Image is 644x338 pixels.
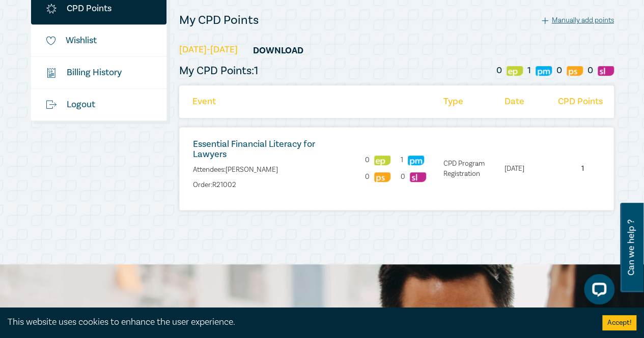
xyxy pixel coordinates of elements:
img: Practice Management & Business Skills [408,156,424,165]
h5: [DATE]-[DATE] [179,41,614,60]
img: Substantive Law [410,172,426,182]
a: Download [240,41,316,60]
a: Wishlist [31,25,167,56]
li: 1 [552,164,613,174]
li: [DATE] [499,164,550,174]
span: 0 [496,65,502,76]
img: Ethics & Professional Responsibility [507,66,523,76]
img: Ethics & Professional Responsibility [374,156,390,165]
span: 1 [401,156,403,165]
img: Substantive Law [598,66,614,76]
span: Can we help ? [626,209,636,286]
img: Professional Skills [567,66,583,76]
img: Professional Skills [374,172,390,182]
iframe: LiveChat chat widget [576,270,619,313]
span: 0 [401,172,405,181]
div: Manually add points [542,16,614,25]
a: Logout [31,89,167,120]
h5: My CPD Points: 1 [179,64,258,77]
li: Type [438,85,497,118]
span: 0 [365,156,370,165]
a: $Billing History [31,57,167,88]
li: Date [499,85,550,118]
span: 0 [365,172,370,181]
li: CPD Points [553,85,614,118]
p: Order: R21002 [193,180,350,190]
span: 1 [527,65,531,76]
img: Practice Management & Business Skills [536,66,552,76]
button: Accept cookies [602,315,636,330]
a: Essential Financial Literacy for Lawyers [193,138,315,160]
li: Event [179,85,362,118]
tspan: $ [48,70,50,74]
span: 0 [556,65,562,76]
h4: My CPD Points [179,12,259,28]
p: Attendees: [PERSON_NAME] [193,165,350,175]
div: This website uses cookies to enhance the user experience. [8,316,587,329]
span: 0 [587,65,593,76]
li: CPD Program Registration [438,159,497,179]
